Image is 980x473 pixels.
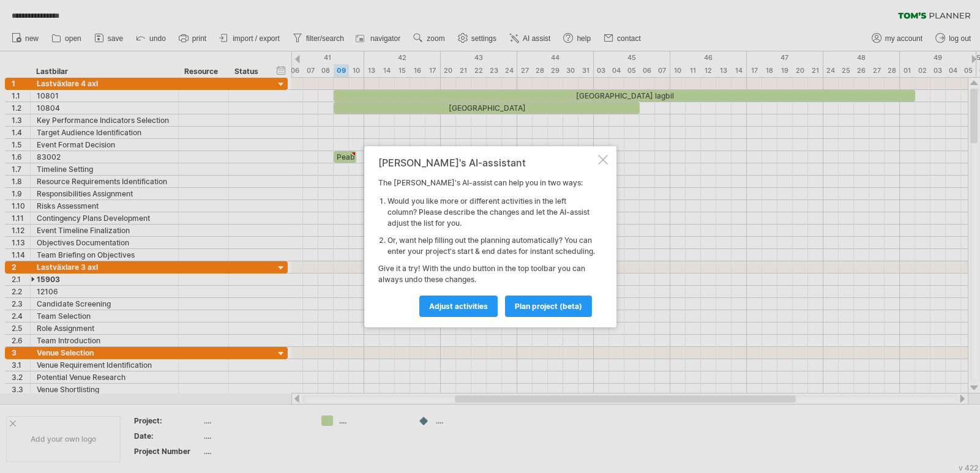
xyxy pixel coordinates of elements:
[378,157,596,168] div: [PERSON_NAME]'s AI-assistant
[378,157,596,316] div: The [PERSON_NAME]'s AI-assist can help you in two ways: Give it a try! With the undo button in th...
[387,235,596,257] li: Or, want help filling out the planning automatically? You can enter your project's start & end da...
[387,196,596,229] li: Would you like more or different activities in the left column? Please describe the changes and l...
[515,302,582,311] span: plan project (beta)
[505,296,592,317] a: plan project (beta)
[429,302,488,311] span: Adjust activities
[419,296,498,317] a: Adjust activities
